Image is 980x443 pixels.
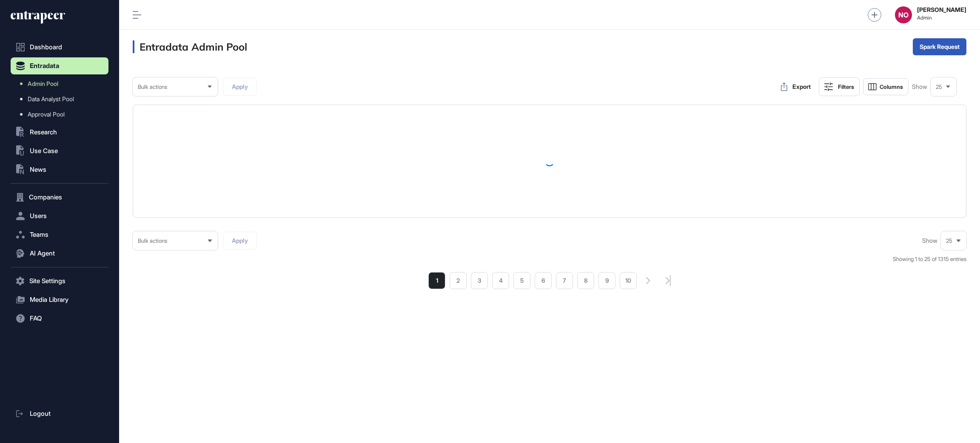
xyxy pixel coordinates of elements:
span: Entradata [30,62,59,69]
a: Admin Pool [15,76,108,91]
span: Site Settings [29,278,66,284]
button: Site Settings [11,273,108,290]
button: Use Case [11,142,108,159]
span: Dashboard [30,44,62,51]
span: 25 [946,238,952,244]
button: Entradata [11,57,108,74]
a: Logout [11,405,108,422]
span: Research [30,129,57,136]
span: Data Analyst Pool [28,96,74,102]
span: Logout [30,410,51,417]
a: Data Analyst Pool [15,91,108,107]
a: 4 [492,272,509,289]
a: 6 [535,272,552,289]
a: 3 [471,272,488,289]
a: search-pagination-next-button [646,277,650,284]
button: Companies [11,189,108,206]
button: NO [895,6,912,23]
a: 1 [428,272,445,289]
span: Approval Pool [28,111,65,118]
span: AI Agent [30,250,55,257]
div: Showing 1 to 25 of 1315 entries [893,255,966,264]
span: Media Library [30,296,68,303]
button: AI Agent [11,245,108,262]
button: Research [11,124,108,141]
span: Users [30,213,47,219]
a: 9 [598,272,615,289]
span: FAQ [30,315,42,322]
span: Show [922,237,937,244]
span: 25 [936,84,942,90]
strong: [PERSON_NAME] [917,6,966,13]
a: 8 [577,272,594,289]
span: News [30,166,46,173]
button: News [11,161,108,178]
a: 2 [450,272,467,289]
button: Columns [863,78,909,95]
a: 5 [513,272,530,289]
span: Admin Pool [28,80,58,87]
span: Companies [29,194,62,201]
span: Admin [917,15,966,21]
button: Teams [11,226,108,243]
span: Teams [30,231,48,238]
span: Use Case [30,148,58,154]
h3: Entradata Admin Pool [133,40,247,53]
button: Export [776,78,815,95]
button: Filters [819,77,860,96]
button: Spark Request [913,38,966,55]
div: Filters [838,83,854,90]
span: Bulk actions [138,238,167,244]
a: Approval Pool [15,107,108,122]
span: Bulk actions [138,84,167,90]
button: Media Library [11,291,108,308]
span: Show [912,83,927,90]
a: 10 [620,272,637,289]
button: Users [11,207,108,224]
a: 7 [556,272,573,289]
a: Dashboard [11,39,108,56]
button: FAQ [11,310,108,327]
span: Columns [880,84,903,90]
a: search-pagination-last-page-button [666,275,671,286]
